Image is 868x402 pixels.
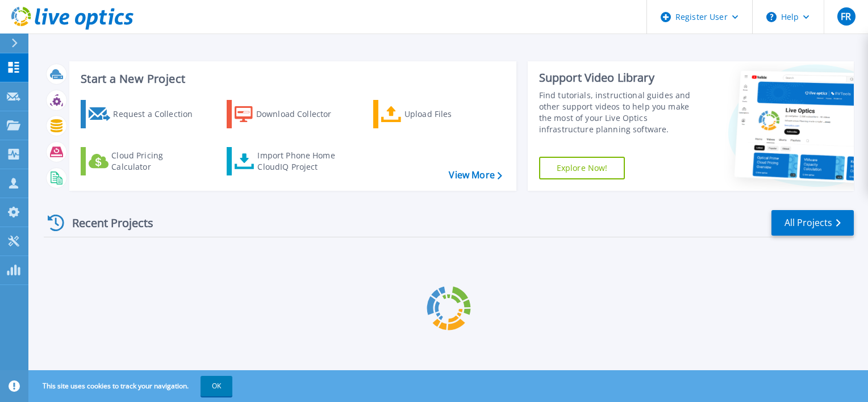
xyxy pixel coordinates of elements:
[539,70,703,85] div: Support Video Library
[81,147,207,175] a: Cloud Pricing Calculator
[113,103,204,125] div: Request a Collection
[539,157,625,179] a: Explore Now!
[771,210,854,236] a: All Projects
[257,150,346,173] div: Import Phone Home CloudIQ Project
[404,103,495,125] div: Upload Files
[201,376,232,396] button: OK
[373,100,500,128] a: Upload Files
[44,209,169,237] div: Recent Projects
[31,376,232,396] span: This site uses cookies to track your navigation.
[227,100,353,128] a: Download Collector
[539,90,703,135] div: Find tutorials, instructional guides and other support videos to help you make the most of your L...
[256,103,347,125] div: Download Collector
[81,73,502,85] h3: Start a New Project
[111,150,202,173] div: Cloud Pricing Calculator
[81,100,207,128] a: Request a Collection
[841,12,851,21] span: FR
[449,170,502,181] a: View More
